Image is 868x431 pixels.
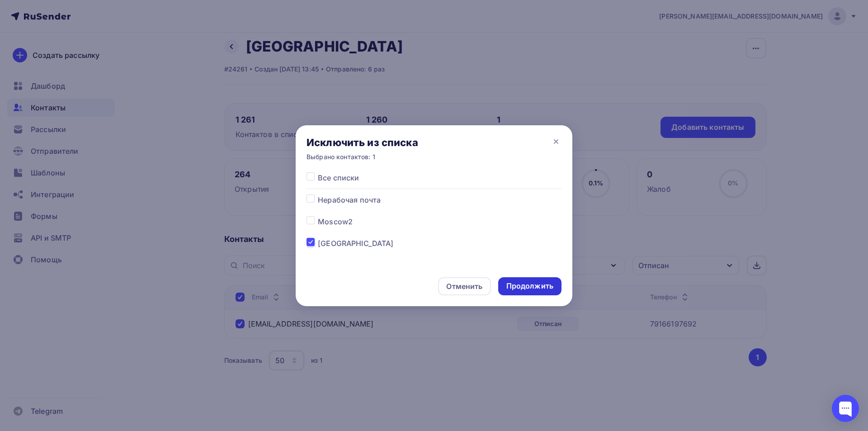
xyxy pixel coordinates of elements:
[307,136,418,149] div: Исключить из списка
[318,194,381,205] span: Нерабочая почта
[506,281,553,291] div: Продолжить
[318,216,353,227] span: Moscow2
[318,238,393,249] span: [GEOGRAPHIC_DATA]
[318,172,359,183] span: Все списки
[307,152,418,161] div: Выбрано контактов: 1
[446,281,482,292] div: Отменить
